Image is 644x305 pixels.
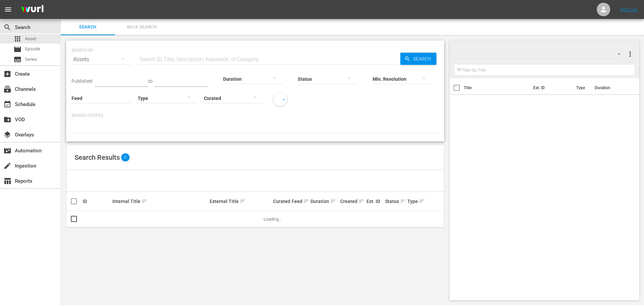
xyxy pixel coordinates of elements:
[3,116,11,124] span: VOD
[14,35,22,43] span: Asset
[3,23,11,31] span: Search
[264,217,282,222] span: Loading...
[83,199,110,204] div: ID
[626,50,634,58] span: more_vert
[572,78,591,97] th: Type
[3,147,11,155] span: Automation
[75,153,120,161] span: Search Results
[4,5,12,14] span: menu
[72,113,439,119] p: Search Filters:
[410,53,436,65] span: Search
[65,23,111,31] span: Search
[3,177,11,185] span: Reports
[464,78,530,97] th: Title
[16,2,49,18] img: ans4CAIJ8jUAAAAAAAAAAAAAAAAAAAAAAAAgQb4GAAAAAAAAAAAAAAAAAAAAAAAAJMjXAAAAAAAAAAAAAAAAAAAAAAAAgAT5G...
[358,198,365,204] span: sort
[3,70,11,78] span: Create
[292,197,308,205] div: Feed
[148,78,153,84] span: to
[591,78,631,97] th: Duration
[112,197,208,205] div: Internal Title
[3,131,11,139] span: Overlays
[141,198,147,204] span: sort
[3,162,11,170] span: Ingestion
[311,197,338,205] div: Duration
[25,35,36,42] span: Asset
[273,199,290,204] div: Curated
[240,198,246,204] span: sort
[400,53,436,65] button: Search
[330,198,336,204] span: sort
[14,45,22,53] span: Episode
[303,198,310,204] span: sort
[121,153,130,161] span: 0
[72,78,93,84] span: Published:
[620,7,638,12] a: Sign Out
[529,78,572,97] th: Ext. ID
[3,100,11,108] span: Schedule
[419,198,425,204] span: sort
[210,197,271,205] div: External Title
[400,198,406,204] span: sort
[25,56,37,63] span: Series
[119,23,165,31] span: Bulk Search
[385,197,405,205] div: Status
[25,46,40,52] span: Episode
[407,197,420,205] div: Type
[340,197,364,205] div: Created
[626,46,634,62] button: more_vert
[14,55,22,63] span: Series
[72,50,131,69] div: Assets
[367,199,383,204] div: Ext. ID
[3,85,11,93] span: Channels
